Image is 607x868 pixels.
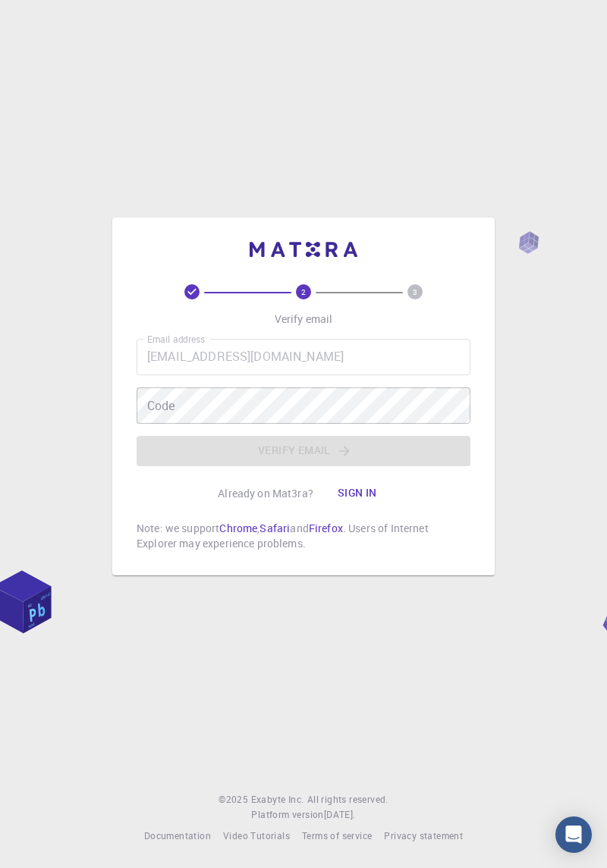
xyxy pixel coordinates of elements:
[301,287,306,297] text: 2
[144,829,211,844] a: Documentation
[324,808,356,820] span: [DATE] .
[251,792,304,807] a: Exabyte Inc.
[137,521,470,551] p: Note: we support , and . Users of Internet Explorer may experience problems.
[275,312,333,327] p: Verify email
[384,829,463,841] span: Privacy statement
[555,816,592,853] div: Open Intercom Messenger
[302,829,372,841] span: Terms of service
[144,829,211,841] span: Documentation
[259,521,290,535] a: Safari
[251,807,323,823] span: Platform version
[147,333,205,346] label: Email address
[302,829,372,844] a: Terms of service
[413,287,417,297] text: 3
[223,829,290,844] a: Video Tutorials
[223,829,290,841] span: Video Tutorials
[324,807,356,823] a: [DATE].
[307,792,388,807] span: All rights reserved.
[218,486,313,501] p: Already on Mat3ra?
[326,478,389,509] button: Sign in
[219,792,250,807] span: © 2025
[309,521,343,535] a: Firefox
[251,793,304,805] span: Exabyte Inc.
[219,521,257,535] a: Chrome
[384,829,463,844] a: Privacy statement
